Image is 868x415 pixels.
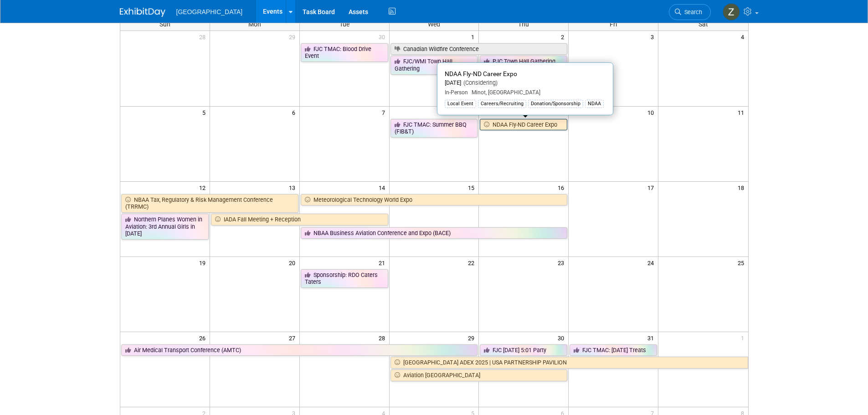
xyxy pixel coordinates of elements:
span: In-Person [445,89,468,96]
a: FJC TMAC: Blood Drive Event [301,43,388,62]
span: Minot, [GEOGRAPHIC_DATA] [468,89,540,96]
div: Donation/Sponsorship [528,100,583,108]
span: 12 [198,182,210,193]
div: [DATE] [445,79,606,87]
div: NDAA [585,100,604,108]
span: 30 [378,31,389,42]
a: Aviation [GEOGRAPHIC_DATA] [390,369,568,381]
a: Canadian Wildfire Conference [390,43,568,55]
a: FJC TMAC: Summer BBQ (FIB&T) [390,119,478,138]
span: 28 [378,332,389,343]
span: Fri [610,20,617,28]
span: 6 [291,107,299,118]
span: 4 [740,31,748,42]
span: 19 [198,257,210,268]
a: NBAA Tax, Regulatory & Risk Management Conference (TRRMC) [121,194,298,213]
span: [GEOGRAPHIC_DATA] [176,8,243,15]
span: 2 [560,31,568,42]
span: Thu [518,20,529,28]
a: NDAA Fly-ND Career Expo [480,119,567,131]
span: 3 [650,31,658,42]
span: 23 [557,257,568,268]
img: ExhibitDay [120,8,165,17]
span: 16 [557,182,568,193]
a: [GEOGRAPHIC_DATA] ADEX 2025 | USA PARTNERSHIP PAVILION [390,357,748,369]
a: NBAA Business Aviation Conference and Expo (BACE) [301,227,568,239]
span: Search [681,9,702,15]
span: 5 [201,107,210,118]
span: 13 [288,182,299,193]
a: IADA Fall Meeting + Reception [211,214,388,225]
span: 10 [647,107,658,118]
span: 1 [740,332,748,343]
span: Sat [699,20,708,28]
span: 25 [737,257,748,268]
span: 18 [737,182,748,193]
span: 15 [467,182,478,193]
span: Wed [428,20,440,28]
span: 29 [288,31,299,42]
a: Search [669,4,711,20]
a: FJC/WMI Town Hall Gathering [390,56,478,74]
span: 22 [467,257,478,268]
span: 28 [198,31,210,42]
a: Northern Planes Women in Aviation: 3rd Annual Girls in [DATE] [121,214,209,240]
span: 7 [381,107,389,118]
span: 29 [467,332,478,343]
span: 31 [647,332,658,343]
span: (Considering) [461,79,498,86]
span: Mon [248,20,261,28]
span: 27 [288,332,299,343]
span: 17 [647,182,658,193]
span: 30 [557,332,568,343]
span: 14 [378,182,389,193]
span: NDAA Fly-ND Career Expo [445,70,517,77]
a: PJC Town Hall Gathering [480,56,567,67]
span: 26 [198,332,210,343]
span: Tue [339,20,349,28]
span: 24 [647,257,658,268]
div: Local Event [445,100,476,108]
span: 1 [470,31,478,42]
div: Careers/Recruiting [478,100,526,108]
a: FJC [DATE] 5:01 Party [480,344,567,356]
span: 20 [288,257,299,268]
a: Air Medical Transport Conference (AMTC) [121,344,478,356]
span: 11 [737,107,748,118]
a: FJC TMAC: [DATE] Treats [570,344,657,356]
span: 21 [378,257,389,268]
a: Sponsorship: RDO Caters Taters [301,269,388,288]
span: Sun [159,20,170,28]
img: Zoe Graham [723,3,740,20]
a: Meteorological Technology World Expo [301,194,568,206]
